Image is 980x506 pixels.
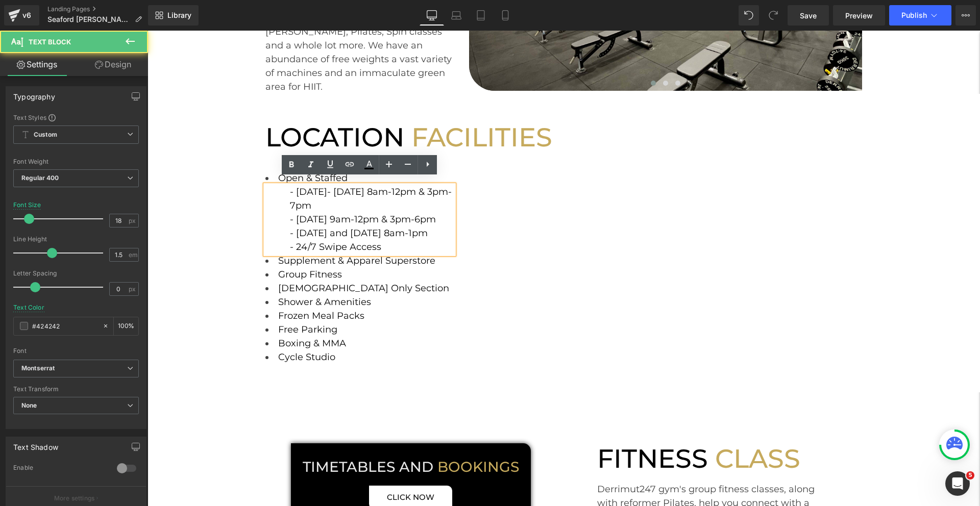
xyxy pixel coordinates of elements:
div: Letter Spacing [13,270,139,277]
div: Font Weight [13,158,139,165]
span: Save [800,10,817,21]
a: New Library [148,5,199,26]
a: Landing Pages [47,5,150,13]
p: More settings [54,494,95,503]
a: Tablet [469,5,493,26]
span: Cycle Studio [131,321,188,332]
div: Text Color [13,304,44,311]
span: Text Block [29,38,71,46]
a: Preview [833,5,885,26]
span: Seaford [PERSON_NAME] [47,15,131,23]
font: LOCATION [118,91,257,122]
input: Color [32,320,97,332]
a: Mobile [493,5,518,26]
span: - 24/7 Swipe Access [142,211,234,222]
span: - [DATE] and [DATE] 8am-1pm [142,197,280,208]
div: Text Styles [13,113,139,121]
i: Montserrat [21,364,55,373]
div: Text Shadow [13,437,58,451]
a: Desktop [420,5,444,26]
span: px [129,217,137,224]
span: Boxing & MMA [131,307,199,318]
span: Free Parking [131,293,190,305]
div: Line Height [13,236,139,243]
button: Publish [889,5,951,26]
span: BOOKINGS [290,427,372,445]
span: 5 [966,471,974,479]
span: Group Fitness [131,238,194,249]
span: Supplement & Apparel Superstore [131,224,288,236]
span: - [DATE]- [DATE] 8am-12pm & 3pm-7pm [142,156,304,181]
div: Text Transform [13,386,139,393]
button: Redo [763,5,783,26]
b: Custom [34,131,57,139]
a: Laptop [444,5,469,26]
font: TIMETABLES AND [155,427,286,445]
font: FITNESS [450,412,560,444]
iframe: Intercom live chat [945,471,970,496]
span: Open & Staffed [131,142,200,153]
div: Enable [13,464,107,474]
span: - [DATE] 9am-12pm & 3pm-6pm [142,183,288,194]
span: Shower & Amenities [131,266,224,277]
div: Typography [13,87,55,101]
span: Publish [901,11,927,19]
b: Regular 400 [21,174,59,182]
div: Font [13,347,139,355]
span: em [129,251,137,258]
button: Undo [739,5,759,26]
font: FACILITIES [264,91,405,122]
a: Design [76,53,150,76]
span: CLICK NOW [239,460,287,473]
span: [DEMOGRAPHIC_DATA] Only Section [131,252,302,263]
div: v6 [20,9,33,22]
button: More [955,5,976,26]
a: v6 [4,5,39,26]
div: Font Size [13,201,41,209]
span: Library [167,11,191,20]
span: Frozen Meal Packs [131,280,217,291]
div: % [114,317,138,335]
span: px [129,286,137,292]
a: CLICK NOW [222,455,305,478]
font: CLASS [568,412,653,444]
b: None [21,401,37,409]
span: Preview [845,10,873,21]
